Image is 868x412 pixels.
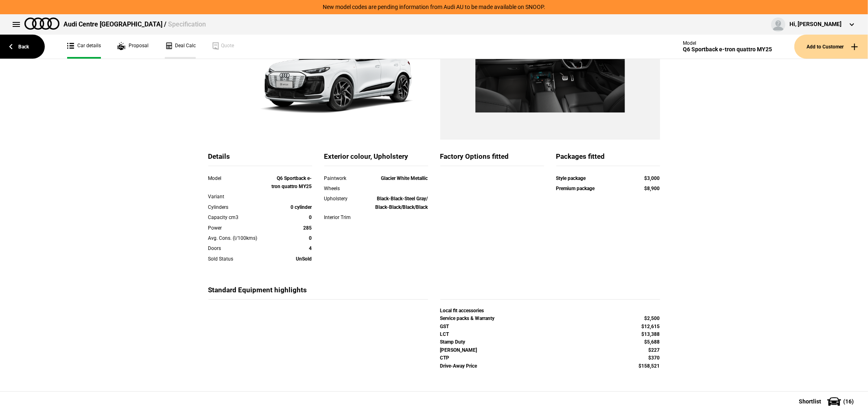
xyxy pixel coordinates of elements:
a: Proposal [117,35,149,59]
div: Avg. Cons. (l/100kms) [208,234,271,242]
strong: $2,500 [645,316,660,321]
a: Deal Calc [165,35,196,59]
strong: Drive-Away Price [440,363,477,369]
strong: Local fit accessories [440,308,484,313]
div: Variant [208,193,271,201]
strong: [PERSON_NAME] [440,347,477,353]
a: Car details [67,35,101,59]
strong: $13,388 [642,331,660,337]
div: Model [208,174,271,182]
button: Add to Customer [794,35,868,59]
div: Exterior colour, Upholstery [324,152,428,166]
strong: $12,615 [642,324,660,329]
strong: 0 [309,215,312,220]
strong: $5,688 [645,339,660,345]
strong: Glacier White Metallic [381,175,428,181]
div: Standard Equipment highlights [208,285,428,300]
strong: Stamp Duty [440,339,466,345]
strong: Premium package [556,186,595,191]
strong: 0 cylinder [291,204,312,210]
strong: $370 [649,355,660,361]
div: Audi Centre [GEOGRAPHIC_DATA] / [63,20,206,29]
button: Shortlist(16) [787,391,868,412]
div: Sold Status [208,255,271,263]
div: Hi, [PERSON_NAME] [789,20,842,28]
strong: $8,900 [645,186,660,191]
strong: LCT [440,331,449,337]
div: Interior Trim [324,213,366,221]
strong: Black-Black-Steel Gray/ Black-Black/Black/Black [376,196,428,210]
strong: UnSold [296,256,312,262]
strong: 0 [309,235,312,241]
div: Model [683,40,772,46]
div: Wheels [324,184,366,193]
div: Power [208,224,271,232]
strong: GST [440,324,449,329]
strong: $158,521 [639,363,660,369]
div: Upholstery [324,195,366,203]
strong: CTP [440,355,450,361]
strong: Style package [556,175,586,181]
strong: 4 [309,245,312,251]
strong: $227 [649,347,660,353]
span: Specification [168,20,206,28]
img: audi.png [24,18,59,30]
div: Paintwork [324,174,366,182]
span: ( 16 ) [843,399,854,404]
div: Details [208,152,312,166]
strong: 285 [304,225,312,231]
div: Doors [208,244,271,252]
strong: Service packs & Warranty [440,316,495,321]
div: Q6 Sportback e-tron quattro MY25 [683,46,772,53]
div: Packages fitted [556,152,660,166]
div: Cylinders [208,203,271,211]
div: Factory Options fitted [440,152,544,166]
div: Capacity cm3 [208,213,271,221]
strong: $3,000 [645,175,660,181]
span: Shortlist [799,399,821,404]
strong: Q6 Sportback e-tron quattro MY25 [272,175,312,189]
